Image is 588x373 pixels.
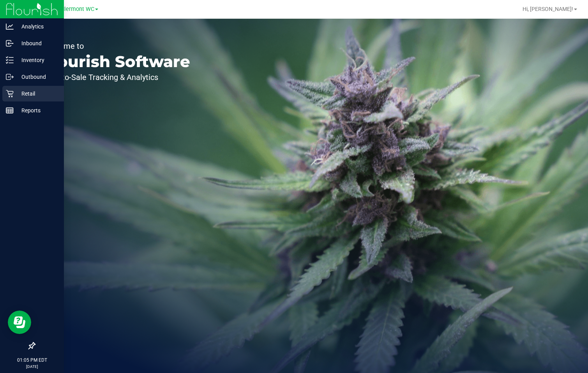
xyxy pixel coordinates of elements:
[523,6,573,12] span: Hi, [PERSON_NAME]!
[42,73,190,81] p: Seed-to-Sale Tracking & Analytics
[14,39,60,48] p: Inbound
[6,107,14,114] inline-svg: Reports
[14,55,60,65] p: Inventory
[14,106,60,115] p: Reports
[61,6,94,12] span: Clermont WC
[4,364,60,369] p: [DATE]
[6,73,14,81] inline-svg: Outbound
[6,39,14,47] inline-svg: Inbound
[6,56,14,64] inline-svg: Inventory
[8,311,31,334] iframe: Resource center
[42,54,190,69] p: Flourish Software
[42,42,190,50] p: Welcome to
[14,89,60,98] p: Retail
[14,22,60,31] p: Analytics
[14,72,60,82] p: Outbound
[6,23,14,30] inline-svg: Analytics
[6,90,14,98] inline-svg: Retail
[4,357,60,364] p: 01:05 PM EDT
